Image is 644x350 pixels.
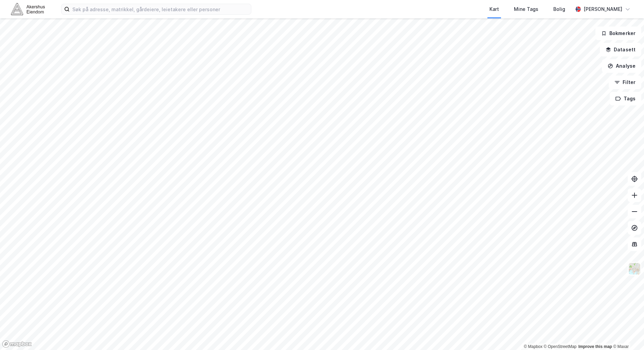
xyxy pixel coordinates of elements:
[610,317,644,350] iframe: Chat Widget
[600,43,641,56] button: Datasett
[610,317,644,350] div: Kontrollprogram for chat
[11,3,45,15] img: akershus-eiendom-logo.9091f326c980b4bce74ccdd9f866810c.svg
[602,59,641,73] button: Analyse
[610,92,641,105] button: Tags
[514,5,538,13] div: Mine Tags
[628,262,641,275] img: Z
[524,344,542,349] a: Mapbox
[489,5,499,13] div: Kart
[2,340,32,348] a: Mapbox homepage
[553,5,565,13] div: Bolig
[70,4,251,14] input: Søk på adresse, matrikkel, gårdeiere, leietakere eller personer
[544,344,577,349] a: OpenStreetMap
[609,76,641,89] button: Filter
[584,5,622,13] div: [PERSON_NAME]
[595,27,641,40] button: Bokmerker
[578,344,612,349] a: Improve this map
